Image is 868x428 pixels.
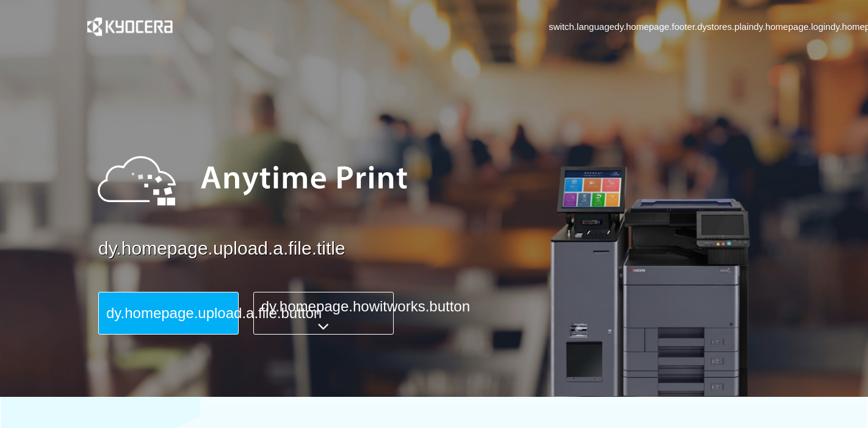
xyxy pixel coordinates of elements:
a: dy.homepage.footer.dystores.plain [615,20,754,33]
button: dy.homepage.upload.a.file.button [98,292,239,335]
span: dy.homepage.upload.a.file.button [106,305,322,321]
a: dy.homepage.upload.a.file.title [98,236,800,262]
a: switch.language [549,20,615,33]
a: dy.homepage.login [754,20,831,33]
button: dy.homepage.howitworks.button [253,292,394,335]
